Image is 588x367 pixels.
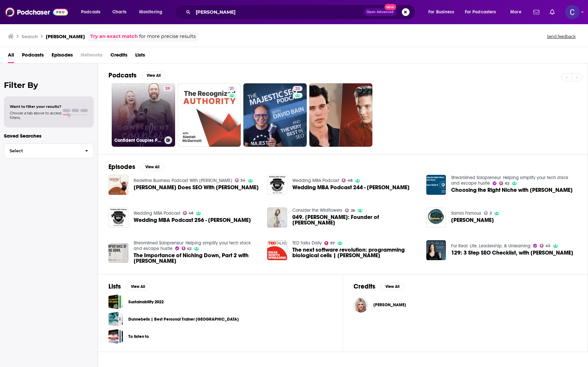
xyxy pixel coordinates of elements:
span: Choose a tab above to access filters. [10,111,61,120]
img: Sara Dunn [426,208,446,227]
a: Dunnebells | Best Personal Trainer [GEOGRAPHIC_DATA] [128,316,239,323]
img: User Profile [565,5,580,19]
a: 33 [243,83,307,147]
img: tab_domain_overview_orange.svg [18,38,23,43]
span: Wedding MBA Podcast 256 - [PERSON_NAME] [134,217,251,223]
span: 31 [230,86,234,92]
h3: Confident Couples Podcast [114,138,162,143]
img: Sara Does SEO With Sara Dunn [108,175,128,195]
button: View All [140,163,164,171]
a: Consider the Wildflowers [292,208,342,213]
button: open menu [424,7,462,17]
a: Wedding MBA Podcast 256 - Sara Dunn [134,217,251,223]
a: Try an exact match [90,33,138,40]
h2: Filter By [4,80,94,90]
span: More [510,8,521,17]
span: 39 [165,86,170,92]
span: 34 [240,179,245,182]
span: All [8,50,14,63]
img: 129: 3 Step SEO Checklist, with Sara Dunn [426,240,446,260]
a: 049. Sara Dunn: Founder of Sara Does SEO [267,208,287,227]
span: Monitoring [139,8,162,17]
img: Sarah Jayne Dunn [353,298,368,312]
span: Want to filter your results? [10,104,61,109]
span: [PERSON_NAME] [373,302,406,308]
a: Streamlined Solopreneur: Helping simplify your tech stack and escape hustle [451,175,568,186]
button: View All [126,283,150,291]
div: Domain Overview [25,39,58,43]
span: Dunnebells | Best Personal Trainer Calgary [108,312,123,326]
span: 2 [490,212,492,215]
img: Choosing the Right Niche with Sara Dunn [426,175,446,195]
a: 26 [345,209,355,212]
img: tab_keywords_by_traffic_grey.svg [65,38,70,43]
input: Search podcasts, credits, & more... [193,7,364,17]
span: Credits [110,50,127,63]
button: View All [142,72,165,79]
a: The next software revolution: programming biological cells | Sara-Jane Dunn [292,247,418,258]
a: TED Talks Daily [292,240,322,246]
a: 39Confident Couples Podcast [112,83,175,147]
a: 31 [178,83,241,147]
span: The next software revolution: programming biological cells | [PERSON_NAME] [292,247,418,258]
button: View All [381,283,404,291]
a: 45 [540,244,550,248]
a: To listen to [128,333,149,340]
span: 33 [295,86,300,92]
button: Show profile menu [565,5,580,19]
span: To listen to [108,329,123,344]
span: for more precise results [139,33,196,40]
a: 48 [342,178,352,182]
img: Wedding MBA Podcast 244 - Sara Dunn [267,175,287,195]
button: open menu [135,7,171,17]
button: Send feedback [545,34,578,39]
h2: Lists [108,282,121,291]
span: Select [4,149,80,153]
h3: [PERSON_NAME] [46,33,85,40]
span: For Podcasters [465,8,496,17]
div: v 4.0.25 [18,10,32,16]
a: 48 [183,211,194,215]
img: Wedding MBA Podcast 256 - Sara Dunn [108,208,128,227]
h2: Episodes [108,163,135,171]
a: 33 [293,86,302,91]
a: The Importance of Niching Down, Part 2 with Sara Dunn [134,253,260,264]
a: 2 [484,211,492,215]
a: Show notifications dropdown [531,7,542,18]
img: The Importance of Niching Down, Part 2 with Sara Dunn [108,243,128,263]
button: open menu [461,7,506,17]
a: 34 [235,178,246,182]
span: Charts [112,8,126,17]
a: Redefine Business Podcast With Brittni Schroeder [134,178,232,183]
span: Logged in as publicityxxtina [565,5,580,19]
a: Sustainability 2022 [128,298,164,306]
a: 39 [163,86,172,91]
span: Open Advanced [367,10,394,14]
span: Wedding MBA Podcast 244 - [PERSON_NAME] [292,185,410,190]
span: 26 [351,209,355,212]
a: 62 [499,181,509,185]
a: Lists [135,50,145,63]
div: Search podcasts, credits, & more... [181,5,421,20]
a: Sarnia Famous [451,210,481,216]
a: Episodes [52,50,73,63]
a: Podchaser - Follow, Share and Rate Podcasts [5,6,68,18]
span: 62 [505,182,509,185]
a: EpisodesView All [108,163,164,171]
a: 97 [324,241,335,245]
a: Podcasts [22,50,44,63]
span: The Importance of Niching Down, Part 2 with [PERSON_NAME] [134,253,260,264]
span: 049. [PERSON_NAME]: Founder of [PERSON_NAME] [292,214,418,225]
a: Sara Does SEO With Sara Dunn [134,185,259,190]
a: ListsView All [108,282,150,291]
a: For Real: Life, Leadership, & Unlearning [451,243,531,249]
a: Wedding MBA Podcast [134,210,180,216]
span: 45 [546,244,550,247]
img: website_grey.svg [10,17,16,22]
span: [PERSON_NAME] Does SEO With [PERSON_NAME] [134,185,259,190]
